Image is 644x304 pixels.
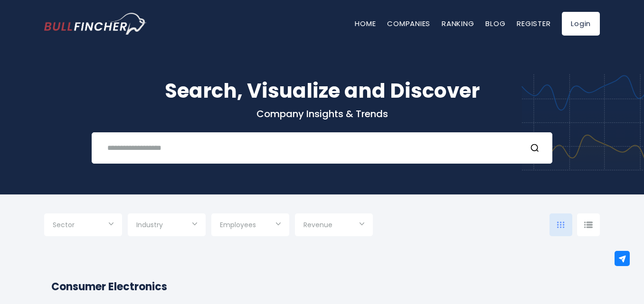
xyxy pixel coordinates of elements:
[303,221,332,229] span: Revenue
[220,217,281,234] input: Selection
[387,18,430,28] a: Companies
[51,279,593,295] h2: Consumer Electronics
[44,76,600,106] h1: Search, Visualize and Discover
[53,221,75,229] span: Sector
[44,13,147,35] img: Bullfincher logo
[303,217,364,234] input: Selection
[485,18,505,28] a: Blog
[562,12,600,36] a: Login
[530,142,542,154] button: Search
[442,18,474,28] a: Ranking
[557,221,565,228] img: icon-comp-grid.svg
[53,217,114,234] input: Selection
[136,221,163,229] span: Industry
[355,18,376,28] a: Home
[517,18,550,28] a: Register
[220,221,256,229] span: Employees
[44,13,146,35] a: Go to homepage
[584,221,593,228] img: icon-comp-list-view.svg
[136,217,197,234] input: Selection
[44,108,600,120] p: Company Insights & Trends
